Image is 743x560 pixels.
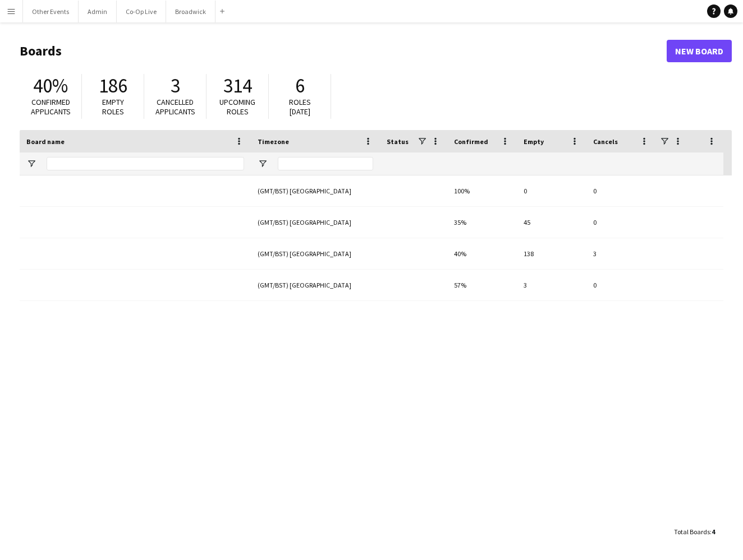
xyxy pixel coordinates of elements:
[447,175,517,206] div: 100%
[517,238,586,269] div: 138
[586,175,656,206] div: 0
[20,43,667,59] h1: Boards
[586,207,656,238] div: 0
[667,40,732,62] a: New Board
[447,270,517,300] div: 57%
[251,238,380,269] div: (GMT/BST) [GEOGRAPHIC_DATA]
[454,137,488,146] span: Confirmed
[674,521,715,543] div: :
[251,175,380,206] div: (GMT/BST) [GEOGRAPHIC_DATA]
[517,175,586,206] div: 0
[712,527,715,536] span: 4
[219,97,255,117] span: Upcoming roles
[79,1,117,22] button: Admin
[166,1,215,22] button: Broadwick
[99,73,127,98] span: 186
[278,157,373,170] input: Timezone Filter Input
[387,137,409,146] span: Status
[26,137,65,146] span: Board name
[447,207,517,238] div: 35%
[447,238,517,269] div: 40%
[517,270,586,300] div: 3
[586,238,656,269] div: 3
[586,270,656,300] div: 0
[223,73,252,98] span: 314
[258,137,289,146] span: Timezone
[674,527,710,536] span: Total Boards
[117,1,166,22] button: Co-Op Live
[251,270,380,300] div: (GMT/BST) [GEOGRAPHIC_DATA]
[524,137,544,146] span: Empty
[289,97,311,117] span: Roles [DATE]
[102,97,124,117] span: Empty roles
[47,157,244,170] input: Board name Filter Input
[23,1,79,22] button: Other Events
[517,207,586,238] div: 45
[155,97,195,117] span: Cancelled applicants
[171,73,180,98] span: 3
[31,97,71,117] span: Confirmed applicants
[33,73,68,98] span: 40%
[26,159,36,169] button: Open Filter Menu
[258,159,268,169] button: Open Filter Menu
[251,207,380,238] div: (GMT/BST) [GEOGRAPHIC_DATA]
[593,137,618,146] span: Cancels
[295,73,305,98] span: 6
